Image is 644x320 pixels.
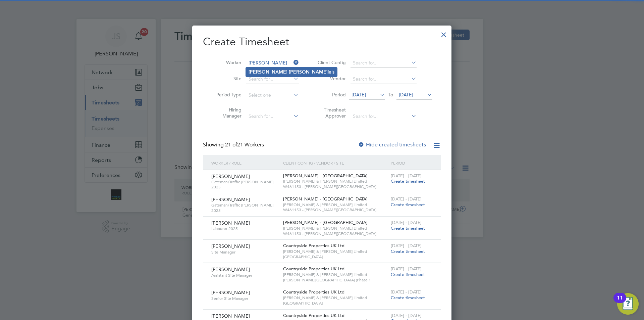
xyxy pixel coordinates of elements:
label: Worker [211,59,241,65]
span: [PERSON_NAME][GEOGRAPHIC_DATA] (Phase 1 [283,277,387,283]
label: Hide created timesheets [358,141,426,148]
span: [PERSON_NAME] & [PERSON_NAME] Limited [283,249,387,254]
span: Create timesheet [391,178,425,184]
span: [PERSON_NAME] & [PERSON_NAME] Limited [283,295,387,301]
span: Create timesheet [391,225,425,231]
span: [DATE] - [DATE] [391,196,422,202]
span: Create timesheet [391,248,425,254]
span: [PERSON_NAME] [211,220,250,226]
span: [PERSON_NAME] [211,196,250,202]
span: [PERSON_NAME] - [GEOGRAPHIC_DATA] [283,196,368,202]
div: 11 [617,298,623,307]
span: [PERSON_NAME] [211,289,250,295]
input: Search for... [246,58,299,68]
h2: Create Timesheet [203,35,441,49]
span: [PERSON_NAME] - [GEOGRAPHIC_DATA] [283,173,368,179]
span: [PERSON_NAME] & [PERSON_NAME] Limited [283,226,387,231]
span: W461153 - [PERSON_NAME][GEOGRAPHIC_DATA] [283,207,387,213]
span: [DATE] [399,92,413,98]
div: Period [389,155,434,171]
span: Countryside Properties UK Ltd [283,266,344,272]
input: Search for... [246,75,299,84]
span: [PERSON_NAME] [211,173,250,179]
span: [PERSON_NAME] [211,313,250,319]
span: [DATE] - [DATE] [391,313,422,318]
label: Site [211,76,241,82]
span: [GEOGRAPHIC_DATA] [283,301,387,306]
label: Period Type [211,92,241,98]
span: [DATE] - [DATE] [391,220,422,225]
label: Vendor [316,76,346,82]
input: Select one [246,91,299,100]
span: [PERSON_NAME] [211,266,250,272]
span: To [386,90,395,99]
span: [PERSON_NAME] [211,243,250,249]
span: [PERSON_NAME] & [PERSON_NAME] Limited [283,202,387,208]
span: 21 of [225,141,237,148]
span: [DATE] - [DATE] [391,243,422,248]
label: Hiring Manager [211,107,241,119]
span: [DATE] [352,92,366,98]
b: [PERSON_NAME] [289,69,328,75]
div: Showing [203,141,265,148]
span: [PERSON_NAME] & [PERSON_NAME] Limited [283,272,387,277]
span: Countryside Properties UK Ltd [283,289,344,295]
span: [PERSON_NAME] - [GEOGRAPHIC_DATA] [283,220,368,225]
div: Worker / Role [210,155,281,171]
label: Period [316,92,346,98]
span: [PERSON_NAME] & [PERSON_NAME] Limited [283,179,387,184]
div: Client Config / Vendor / Site [281,155,389,171]
span: Assistant Site Manager [211,273,278,278]
span: Gateman/Traffic [PERSON_NAME] 2025 [211,179,278,190]
input: Search for... [351,58,417,68]
span: Senior Site Manager [211,296,278,301]
span: [DATE] - [DATE] [391,266,422,272]
span: Create timesheet [391,295,425,301]
span: [GEOGRAPHIC_DATA] [283,254,387,260]
b: [PERSON_NAME] [249,69,287,75]
input: Search for... [351,112,417,121]
input: Search for... [351,75,417,84]
li: iels [246,67,337,77]
label: Client Config [316,59,346,65]
span: Create timesheet [391,272,425,277]
span: Gateman/Traffic [PERSON_NAME] 2025 [211,202,278,213]
span: W461153 - [PERSON_NAME][GEOGRAPHIC_DATA] [283,184,387,189]
span: Create timesheet [391,202,425,208]
span: W461153 - [PERSON_NAME][GEOGRAPHIC_DATA] [283,231,387,236]
span: Countryside Properties UK Ltd [283,243,344,248]
span: Labourer 2025 [211,226,278,231]
label: Timesheet Approver [316,107,346,119]
span: Countryside Properties UK Ltd [283,313,344,318]
input: Search for... [246,112,299,121]
span: [DATE] - [DATE] [391,173,422,179]
button: Open Resource Center, 11 new notifications [617,293,639,315]
span: [DATE] - [DATE] [391,289,422,295]
span: 21 Workers [225,141,264,148]
span: Site Manager [211,249,278,255]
